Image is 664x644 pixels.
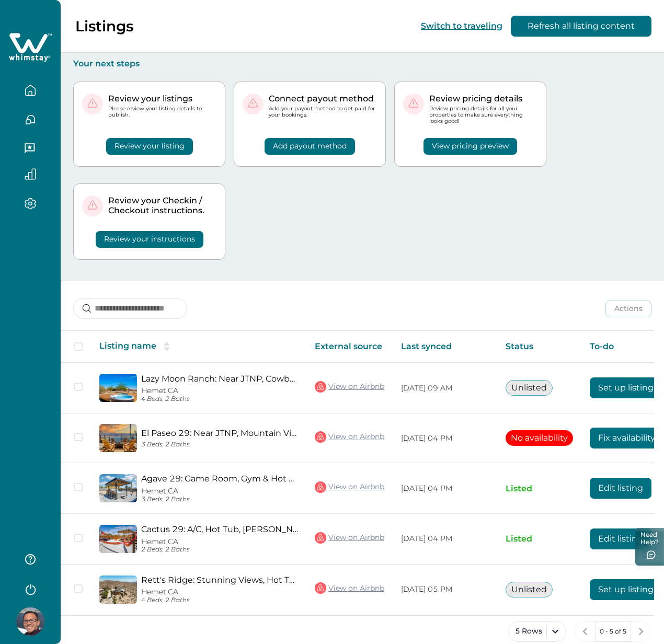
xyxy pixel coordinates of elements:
[141,474,298,484] a: Agave 29: Game Room, Gym & Hot Tub, Near JTNP/Base
[401,383,489,394] p: [DATE] 09 AM
[605,301,651,317] button: Actions
[508,621,566,642] button: 5 Rows
[141,596,298,604] p: 4 Beds, 2 Baths
[106,138,193,155] button: Review your listing
[99,576,137,604] img: propertyImage_Rett's Ridge: Stunning Views, Hot Tub, Near JTNP!
[108,94,216,104] p: Review your listings
[511,16,651,37] button: Refresh all listing content
[401,584,489,595] p: [DATE] 05 PM
[590,428,663,448] button: Fix availability
[401,433,489,444] p: [DATE] 04 PM
[141,395,298,403] p: 4 Beds, 2 Baths
[99,374,137,402] img: propertyImage_Lazy Moon Ranch: Near JTNP, Cowboy Pool & Hot Tub
[265,138,355,155] button: Add payout method
[141,588,298,596] p: Hemet, CA
[315,380,384,394] a: View on Airbnb
[393,331,497,363] th: Last synced
[156,341,177,352] button: sorting
[99,424,137,452] img: propertyImage_El Paseo 29: Near JTNP, Mountain Views, EV Charger
[315,430,384,444] a: View on Airbnb
[141,524,298,534] a: Cactus 29: A/C, Hot Tub, [PERSON_NAME], EV Charger, JTNP
[16,607,44,636] img: Whimstay Host
[141,546,298,554] p: 2 Beds, 2 Baths
[429,94,537,104] p: Review pricing details
[141,487,298,496] p: Hemet, CA
[600,626,626,637] p: 0 - 5 of 5
[421,21,502,31] button: Switch to traveling
[590,478,651,499] button: Edit listing
[315,581,384,595] a: View on Airbnb
[141,537,298,546] p: Hemet, CA
[141,441,298,448] p: 3 Beds, 2 Baths
[141,496,298,503] p: 3 Beds, 2 Baths
[590,579,662,600] button: Set up listing
[401,534,489,544] p: [DATE] 04 PM
[73,59,651,69] p: Your next steps
[91,331,306,363] th: Listing name
[99,525,137,553] img: propertyImage_Cactus 29: A/C, Hot Tub, Garage, EV Charger, JTNP
[75,17,133,35] p: Listings
[141,428,298,438] a: El Paseo 29: Near JTNP, Mountain Views, EV Charger
[315,531,384,545] a: View on Airbnb
[141,374,298,384] a: Lazy Moon Ranch: Near JTNP, Cowboy Pool & Hot Tub
[506,534,573,544] p: Listed
[315,480,384,494] a: View on Airbnb
[506,582,553,597] button: Unlisted
[269,94,377,104] p: Connect payout method
[590,528,651,549] button: Edit listing
[141,386,298,395] p: Hemet, CA
[423,138,517,155] button: View pricing preview
[506,484,573,494] p: Listed
[506,380,553,396] button: Unlisted
[497,331,581,363] th: Status
[108,195,216,216] p: Review your Checkin / Checkout instructions.
[108,106,216,118] p: Please review your listing details to publish.
[141,575,298,585] a: Rett's Ridge: Stunning Views, Hot Tub, Near JTNP!
[575,621,596,642] button: previous page
[99,474,137,502] img: propertyImage_Agave 29: Game Room, Gym & Hot Tub, Near JTNP/Base
[429,106,537,125] p: Review pricing details for all your properties to make sure everything looks good!
[506,430,573,446] button: No availability
[631,621,651,642] button: next page
[269,106,377,118] p: Add your payout method to get paid for your bookings.
[595,621,631,642] button: 0 - 5 of 5
[590,377,662,398] button: Set up listing
[306,331,393,363] th: External source
[96,231,203,248] button: Review your instructions
[401,484,489,494] p: [DATE] 04 PM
